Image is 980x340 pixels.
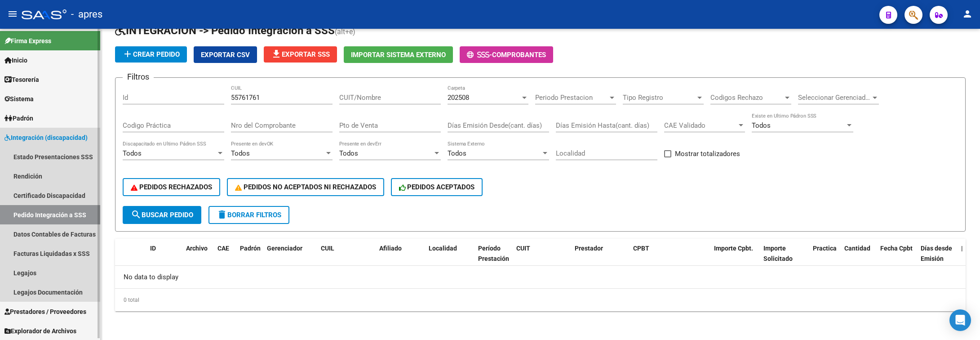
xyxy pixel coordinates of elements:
span: CAE [217,245,229,252]
span: | [961,245,963,252]
span: Tipo Registro [623,94,696,102]
span: - apres [71,4,102,24]
span: Importe Cpbt. [714,245,753,252]
span: Inicio [4,55,27,65]
mat-icon: file_download [271,49,282,59]
datatable-header-cell: CUIT [513,239,571,278]
datatable-header-cell: Fecha Cpbt [877,239,917,278]
span: Practica [813,245,837,252]
span: Cantidad [844,245,870,252]
span: Prestador [575,245,603,252]
span: CPBT [633,245,649,252]
span: - [467,51,492,59]
span: Tesorería [4,75,39,85]
span: Exportar CSV [201,51,250,59]
datatable-header-cell: Importe Solicitado [760,239,809,278]
datatable-header-cell: Cantidad [841,239,877,278]
span: Gerenciador [267,245,302,252]
datatable-header-cell: Padrón [236,239,263,278]
span: Fecha Cpbt [880,245,913,252]
span: Periodo Prestacion [535,94,608,102]
span: Comprobantes [492,51,546,59]
span: Todos [339,149,358,157]
span: Prestadores / Proveedores [4,307,86,317]
span: Todos [752,121,771,130]
span: Todos [448,149,466,157]
button: Exportar CSV [194,46,257,63]
mat-icon: menu [7,9,18,19]
span: Importar Sistema Externo [351,51,446,59]
button: Importar Sistema Externo [344,46,453,63]
span: Codigos Rechazo [710,94,783,102]
span: Sistema [4,94,34,104]
button: -Comprobantes [460,46,553,63]
span: Exportar SSS [271,50,330,58]
mat-icon: add [122,49,133,59]
datatable-header-cell: Archivo [182,239,214,278]
datatable-header-cell: Gerenciador [263,239,317,278]
span: Buscar Pedido [131,211,193,219]
mat-icon: person [962,9,973,19]
span: Seleccionar Gerenciador [798,94,871,102]
span: Padrón [240,245,261,252]
div: Open Intercom Messenger [949,309,971,331]
datatable-header-cell: CPBT [630,239,710,278]
span: CAE Validado [664,121,737,130]
button: PEDIDOS RECHAZADOS [123,178,220,196]
mat-icon: delete [217,209,227,220]
datatable-header-cell: Período Prestación [474,239,513,278]
span: PEDIDOS RECHAZADOS [131,183,212,191]
span: Archivo [186,245,208,252]
span: Días desde Emisión [921,245,952,262]
button: Crear Pedido [115,46,187,63]
mat-icon: search [131,209,142,220]
span: Afiliado [379,245,402,252]
span: Importe Solicitado [763,245,793,262]
span: Firma Express [4,36,51,46]
span: Período Prestación [478,245,509,262]
span: INTEGRACION -> Pedido Integración a SSS [115,24,335,37]
datatable-header-cell: | [958,239,967,278]
datatable-header-cell: CUIL [317,239,376,278]
span: CUIL [321,245,334,252]
datatable-header-cell: Días desde Emisión [917,239,958,278]
datatable-header-cell: Afiliado [376,239,425,278]
div: 0 total [115,289,966,311]
div: No data to display [115,266,966,288]
button: Buscar Pedido [123,206,201,224]
span: Integración (discapacidad) [4,133,88,143]
span: Todos [231,149,250,157]
span: (alt+e) [335,27,355,36]
button: PEDIDOS ACEPTADOS [391,178,483,196]
datatable-header-cell: CAE [214,239,236,278]
button: Exportar SSS [264,46,337,63]
datatable-header-cell: Localidad [425,239,474,278]
span: Borrar Filtros [217,211,281,219]
button: PEDIDOS NO ACEPTADOS NI RECHAZADOS [227,178,384,196]
span: PEDIDOS ACEPTADOS [399,183,475,191]
span: Todos [123,149,142,157]
datatable-header-cell: Importe Cpbt. [710,239,760,278]
button: Borrar Filtros [208,206,289,224]
span: 202508 [448,94,469,102]
datatable-header-cell: Prestador [571,239,630,278]
span: Padrón [4,113,33,123]
span: ID [150,245,156,252]
span: CUIT [516,245,530,252]
span: Mostrar totalizadores [675,148,740,159]
h3: Filtros [123,71,154,83]
span: PEDIDOS NO ACEPTADOS NI RECHAZADOS [235,183,376,191]
span: Localidad [429,245,457,252]
datatable-header-cell: ID [146,239,182,278]
span: Explorador de Archivos [4,326,76,336]
span: Crear Pedido [122,50,180,58]
datatable-header-cell: Practica [809,239,841,278]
